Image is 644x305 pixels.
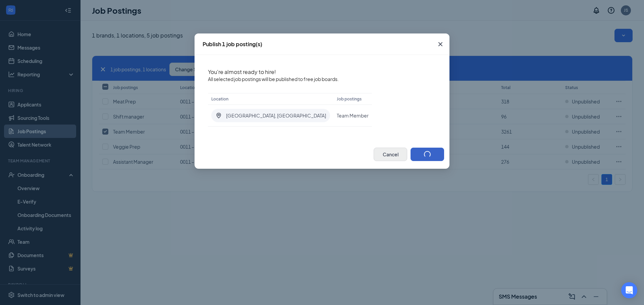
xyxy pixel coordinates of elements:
[226,112,326,119] span: [GEOGRAPHIC_DATA], [GEOGRAPHIC_DATA]
[436,40,444,48] svg: Cross
[208,93,333,105] th: Location
[621,282,637,298] div: Open Intercom Messenger
[208,76,372,82] span: All selected job postings will be published to free job boards.
[203,41,262,48] div: Publish 1 job posting(s)
[333,105,372,127] td: Team Member
[215,112,222,119] svg: LocationPin
[333,93,372,105] th: Job postings
[431,33,449,55] button: Close
[374,148,407,161] button: Cancel
[208,68,372,76] p: You're almost ready to hire!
